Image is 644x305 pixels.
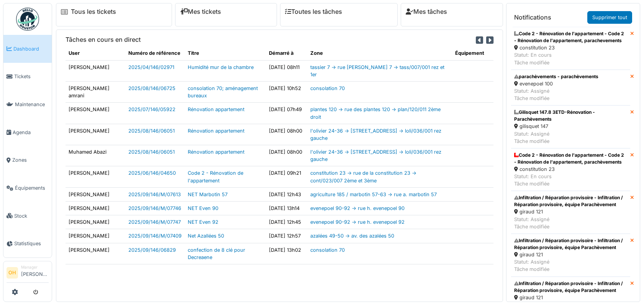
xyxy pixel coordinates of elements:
div: giraud 121 [514,251,627,258]
span: Stock [14,212,49,220]
td: [PERSON_NAME] [66,187,125,201]
a: 2025/06/146/04650 [128,170,176,176]
a: 2025/08/146/06725 [128,85,175,91]
a: NET Marbotin 57 [188,192,228,197]
a: plantes 120 -> rue des plantes 120 -> plan/120/011 2ème droit [310,107,441,120]
div: constitution 23 [514,44,627,51]
th: Zone [307,46,452,60]
td: [PERSON_NAME] [66,202,125,215]
span: Tickets [14,73,49,80]
div: evenepoel 100 [514,80,598,87]
div: Statut: En cours Tâche modifiée [514,173,627,187]
a: 2025/08/146/06051 [128,149,175,155]
a: evenepoel 90-92 -> rue h. evenepoel 92 [310,219,405,225]
td: [PERSON_NAME] [66,229,125,243]
div: Statut: Assigné Tâche modifiée [514,258,627,273]
a: parachèvements - parachèvements evenepoel 100 Statut: AssignéTâche modifiée [511,70,630,106]
a: NET Even 92 [188,219,218,225]
a: consolation 70; aménagement bureaux [188,85,258,98]
a: Mes tâches [406,8,447,15]
td: [PERSON_NAME] [66,166,125,187]
td: [PERSON_NAME] [66,103,125,124]
div: Gilisquet 147.8 3ETD-Rénovation - Parachèvements [514,109,627,123]
a: 2025/09/146/M/07747 [128,219,181,225]
div: giraud 121 [514,294,627,301]
a: constitution 23 -> rue de la constitution 23 -> cont/023/007 2ème et 3ème [310,170,416,183]
td: [DATE] 08h00 [266,145,307,166]
a: Code 2 - Rénovation de l'appartement [188,170,243,183]
td: Muhamed Abazi [66,145,125,166]
td: [DATE] 13h14 [266,202,307,215]
span: Équipements [15,184,49,192]
td: [PERSON_NAME] amrani [66,81,125,102]
a: 2025/09/146/M/07746 [128,205,181,211]
a: tassier 7 -> rue [PERSON_NAME] 7 -> tass/007/001 rez et 1er [310,64,444,77]
a: Code 2 - Rénovation de l'appartement - Code 2 - Rénovation de l'appartement, parachevements const... [511,27,630,70]
div: Infiltration / Réparation provisoire - Infiltration / Réparation provisoire, équipe Parachèvement [514,280,627,294]
a: Supprimer tout [587,11,632,24]
a: Code 2 - Rénovation de l'appartement - Code 2 - Rénovation de l'appartement, parachèvements const... [511,148,630,191]
a: Gilisquet 147.8 3ETD-Rénovation - Parachèvements gilisquet 147 Statut: AssignéTâche modifiée [511,105,630,148]
td: [PERSON_NAME] [66,215,125,229]
td: [PERSON_NAME] [66,60,125,81]
div: Statut: Assigné Tâche modifiée [514,130,627,145]
div: parachèvements - parachèvements [514,73,598,80]
a: 2025/07/146/05922 [128,107,175,112]
a: Infiltration / Réparation provisoire - Infiltration / Réparation provisoire, équipe Parachèvement... [511,234,630,277]
div: constitution 23 [514,166,627,173]
a: OH Manager[PERSON_NAME] [7,264,49,283]
span: Dashboard [13,45,49,52]
li: OH [7,267,18,279]
a: Tous les tickets [71,8,116,15]
div: Statut: Assigné Tâche modifiée [514,87,598,102]
a: consolation 70 [310,85,345,91]
a: Rénovation appartement [188,107,244,112]
span: Zones [12,156,49,164]
td: [DATE] 13h02 [266,243,307,264]
a: l'olivier 24-36 -> [STREET_ADDRESS] -> loli/036/001 rez gauche [310,128,441,141]
a: NET Even 90 [188,205,218,211]
td: [PERSON_NAME] [66,124,125,145]
a: Équipements [3,174,52,202]
th: Numéro de référence [125,46,185,60]
td: [DATE] 12h43 [266,187,307,201]
td: [PERSON_NAME] [66,243,125,264]
span: Statistiques [14,240,49,247]
a: Zones [3,146,52,174]
div: Statut: Assigné Tâche modifiée [514,216,627,230]
a: azalées 49-50 -> av. des azalées 50 [310,233,394,239]
div: Statut: En cours Tâche modifiée [514,51,627,66]
td: [DATE] 12h45 [266,215,307,229]
a: Toutes les tâches [285,8,342,15]
a: consolation 70 [310,247,345,253]
div: Code 2 - Rénovation de l'appartement - Code 2 - Rénovation de l'appartement, parachevements [514,30,627,44]
td: [DATE] 08h00 [266,124,307,145]
img: Badge_color-CXgf-gQk.svg [16,8,39,31]
a: Statistiques [3,230,52,258]
a: Dashboard [3,35,52,63]
div: Code 2 - Rénovation de l'appartement - Code 2 - Rénovation de l'appartement, parachèvements [514,152,627,166]
a: Humidité mur de la chambre [188,64,254,70]
div: Infiltration / Réparation provisoire - Infiltration / Réparation provisoire, équipe Parachèvement [514,194,627,208]
div: gilisquet 147 [514,123,627,130]
a: Net Azallées 50 [188,233,224,239]
a: confection de 8 clé pour Decreaene [188,247,245,260]
a: Mes tickets [180,8,221,15]
th: Titre [185,46,266,60]
th: Équipement [452,46,493,60]
th: Démarré à [266,46,307,60]
span: Agenda [13,129,49,136]
li: [PERSON_NAME] [21,264,49,281]
div: Infiltration / Réparation provisoire - Infiltration / Réparation provisoire, équipe Parachèvement [514,237,627,251]
td: [DATE] 09h21 [266,166,307,187]
a: Rénovation appartement [188,128,244,134]
div: Manager [21,264,49,270]
a: Infiltration / Réparation provisoire - Infiltration / Réparation provisoire, équipe Parachèvement... [511,191,630,234]
a: Stock [3,202,52,230]
td: [DATE] 07h49 [266,103,307,124]
h6: Tâches en cours en direct [66,36,141,43]
a: Tickets [3,63,52,91]
a: Rénovation appartement [188,149,244,155]
span: Maintenance [15,101,49,108]
h6: Notifications [514,14,551,21]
